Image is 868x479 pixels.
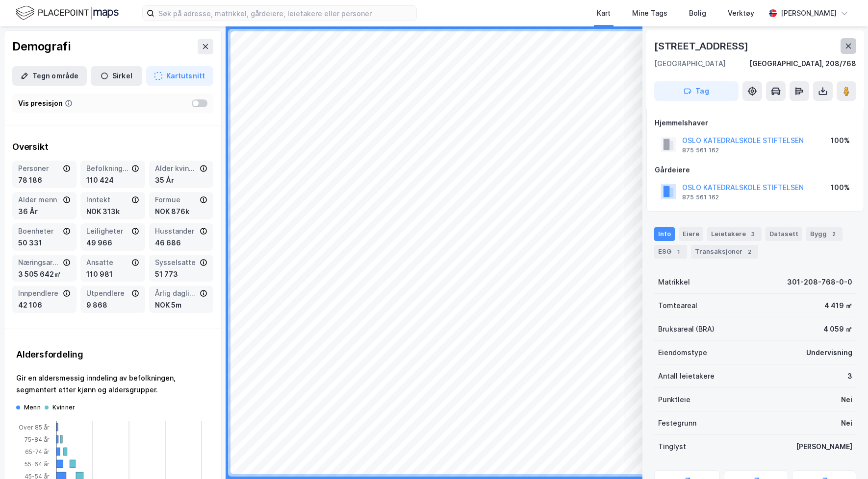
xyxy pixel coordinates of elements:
[682,193,719,201] div: 875 561 162
[728,7,754,19] div: Verktøy
[86,268,139,280] div: 110 981
[16,372,209,396] div: Gir en aldersmessig inndeling av befolkningen, segmentert etter kjønn og aldersgrupper.
[689,7,706,19] div: Bolig
[655,164,856,176] div: Gårdeiere
[86,257,129,268] div: Ansatte
[18,268,71,280] div: 3 505 642㎡
[819,432,868,479] div: Kontrollprogram for chat
[654,245,687,259] div: ESG
[679,227,703,241] div: Eiere
[18,237,71,249] div: 50 331
[146,66,213,86] button: Kartutsnitt
[673,247,683,257] div: 1
[24,404,41,411] div: Menn
[86,163,129,174] div: Befolkning dagtid
[86,194,129,206] div: Inntekt
[155,174,207,186] div: 35 År
[155,287,198,299] div: Årlig dagligvareforbruk
[796,441,852,453] div: [PERSON_NAME]
[18,206,71,217] div: 36 År
[658,300,697,311] div: Tomteareal
[654,58,726,70] div: [GEOGRAPHIC_DATA]
[597,7,611,19] div: Kart
[155,268,207,280] div: 51 773
[654,38,750,54] div: [STREET_ADDRESS]
[658,441,686,453] div: Tinglyst
[12,141,213,153] div: Oversikt
[25,448,50,455] tspan: 65-74 år
[831,182,850,193] div: 100%
[787,276,852,288] div: 301-208-768-0-0
[749,58,856,70] div: [GEOGRAPHIC_DATA], 208/768
[831,135,850,146] div: 100%
[18,163,61,174] div: Personer
[841,417,852,429] div: Nei
[155,206,207,217] div: NOK 876k
[155,163,198,174] div: Alder kvinner
[18,299,71,311] div: 42 106
[18,97,63,109] div: Vis presisjon
[86,225,129,237] div: Leiligheter
[12,66,87,86] button: Tegn område
[52,404,75,411] div: Kvinner
[18,194,61,206] div: Alder menn
[691,245,758,259] div: Transaksjoner
[86,174,139,186] div: 110 424
[658,323,715,335] div: Bruksareal (BRA)
[824,300,852,311] div: 4 419 ㎡
[806,347,852,359] div: Undervisning
[16,4,119,22] img: logo.f888ab2527a4732fd821a326f86c7f29.svg
[707,227,762,241] div: Leietakere
[829,229,839,239] div: 2
[25,436,50,443] tspan: 75-84 år
[86,287,129,299] div: Utpendlere
[655,117,856,129] div: Hjemmelshaver
[91,66,142,86] button: Sirkel
[86,299,139,311] div: 9 868
[86,206,139,217] div: NOK 313k
[18,225,61,237] div: Boenheter
[748,229,758,239] div: 3
[155,194,198,206] div: Formue
[658,417,696,429] div: Festegrunn
[19,424,50,431] tspan: Over 85 år
[682,146,719,154] div: 875 561 162
[781,7,837,19] div: [PERSON_NAME]
[766,227,802,241] div: Datasett
[654,227,675,241] div: Info
[154,6,416,21] input: Søk på adresse, matrikkel, gårdeiere, leietakere eller personer
[18,257,61,268] div: Næringsareal
[155,257,198,268] div: Sysselsatte
[819,432,868,479] iframe: Chat Widget
[155,237,207,249] div: 46 686
[847,370,852,382] div: 3
[155,225,198,237] div: Husstander
[18,287,61,299] div: Innpendlere
[12,39,70,54] div: Demografi
[86,237,139,249] div: 49 966
[658,370,715,382] div: Antall leietakere
[806,227,842,241] div: Bygg
[16,349,209,360] div: Aldersfordeling
[841,394,852,406] div: Nei
[654,81,739,101] button: Tag
[155,299,207,311] div: NOK 5m
[823,323,852,335] div: 4 059 ㎡
[658,394,690,406] div: Punktleie
[25,460,50,468] tspan: 55-64 år
[658,276,690,288] div: Matrikkel
[18,174,71,186] div: 78 186
[744,247,754,257] div: 2
[632,7,667,19] div: Mine Tags
[658,347,707,359] div: Eiendomstype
